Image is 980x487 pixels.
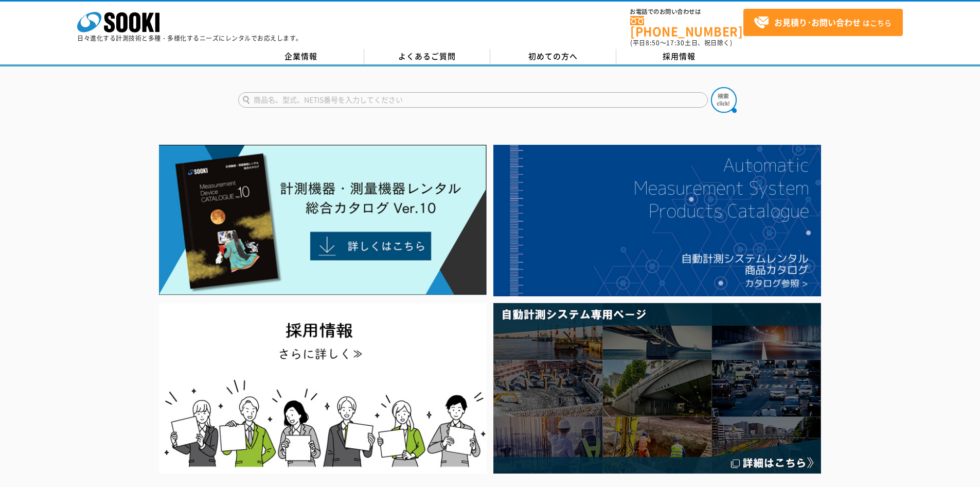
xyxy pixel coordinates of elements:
[616,49,742,64] a: 採用情報
[774,16,861,28] strong: お見積り･お問い合わせ
[364,49,490,64] a: よくあるご質問
[630,9,743,15] span: お電話でのお問い合わせは
[528,51,578,62] span: 初めての方へ
[238,92,708,108] input: 商品名、型式、NETIS番号を入力してください
[490,49,616,64] a: 初めての方へ
[743,9,903,36] a: お見積り･お問い合わせはこちら
[493,145,821,296] img: 自動計測システムカタログ
[630,38,732,47] span: (平日 ～ 土日、祝日除く)
[159,303,487,474] img: SOOKI recruit
[77,35,302,41] p: 日々進化する計測技術と多種・多様化するニーズにレンタルでお応えします。
[238,49,364,64] a: 企業情報
[646,38,660,47] span: 8:50
[159,145,487,295] img: Catalog Ver10
[630,16,743,37] a: [PHONE_NUMBER]
[493,303,821,474] img: 自動計測システム専用ページ
[754,15,892,30] span: はこちら
[711,87,737,113] img: btn_search.png
[666,38,685,47] span: 17:30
